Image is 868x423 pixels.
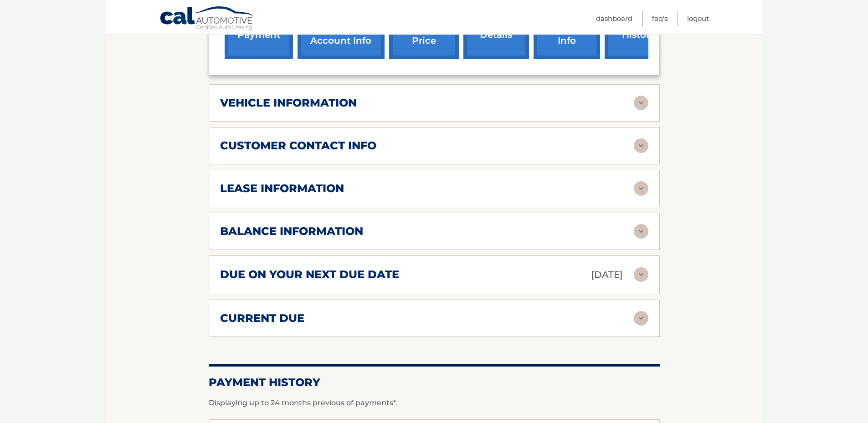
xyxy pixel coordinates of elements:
a: FAQ's [652,11,668,26]
img: accordion-rest.svg [634,181,648,196]
img: accordion-rest.svg [634,311,648,326]
img: accordion-rest.svg [634,96,648,110]
img: accordion-rest.svg [634,224,648,239]
a: Dashboard [596,11,632,26]
h2: customer contact info [220,139,376,153]
p: [DATE] [591,267,623,283]
p: Displaying up to 24 months previous of payments*. [209,398,660,408]
h2: current due [220,311,304,325]
h2: due on your next due date [220,268,399,281]
img: accordion-rest.svg [634,138,648,153]
h2: balance information [220,224,363,238]
h2: Payment History [209,376,660,389]
h2: vehicle information [220,96,357,110]
h2: lease information [220,182,344,195]
a: Logout [687,11,709,26]
img: accordion-rest.svg [634,267,648,282]
a: Cal Automotive [159,6,255,32]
